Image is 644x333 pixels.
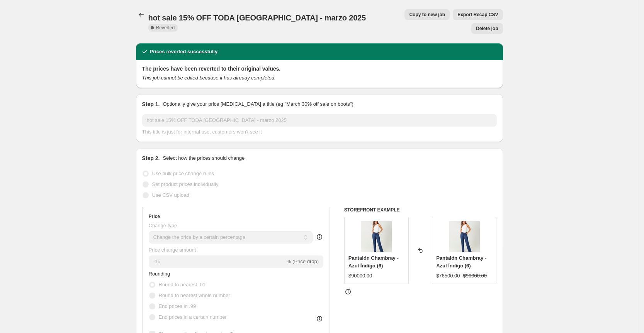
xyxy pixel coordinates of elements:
h2: Step 2. [142,154,160,162]
button: Delete job [471,23,503,34]
span: Export Recap CSV [457,12,498,18]
p: Select how the prices should change [163,154,245,162]
span: Rounding [149,271,170,277]
span: Pantalón Chambray - Azul Índigo (6) [348,255,399,269]
span: % (Price drop) [287,259,319,264]
span: $76500.00 [436,273,460,279]
span: This title is just for internal use, customers won't see it [142,129,262,135]
span: hot sale 15% OFF TODA [GEOGRAPHIC_DATA] - marzo 2025 [148,14,366,22]
input: 30% off holiday sale [142,114,497,127]
h2: Step 1. [142,100,160,108]
img: DENIM_2431336_1_80x.jpg [449,221,480,252]
span: End prices in .99 [159,303,196,309]
span: $90000.00 [463,273,487,279]
button: Price change jobs [136,9,147,20]
span: Copy to new job [409,12,445,18]
span: Use CSV upload [152,192,189,198]
span: Pantalón Chambray - Azul Índigo (6) [436,255,486,269]
span: Round to nearest .01 [159,282,206,287]
span: Delete job [476,25,498,32]
h2: The prices have been reverted to their original values. [142,65,497,73]
i: This job cannot be edited because it has already completed. [142,75,276,81]
span: Price change amount [149,247,196,253]
button: Export Recap CSV [453,9,503,20]
span: Reverted [156,25,175,31]
div: help [316,233,323,241]
span: Set product prices individually [152,181,219,187]
h6: STOREFRONT EXAMPLE [344,207,497,213]
span: Round to nearest whole number [159,292,230,298]
span: Change type [149,223,177,228]
button: Copy to new job [404,9,450,20]
p: Optionally give your price [MEDICAL_DATA] a title (eg "March 30% off sale on boots") [163,100,353,108]
input: -15 [149,255,285,268]
img: DENIM_2431336_1_80x.jpg [361,221,392,252]
span: End prices in a certain number [159,314,227,320]
h2: Prices reverted successfully [150,48,218,56]
h3: Price [149,213,160,220]
span: $90000.00 [348,273,372,279]
span: Use bulk price change rules [152,171,214,176]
